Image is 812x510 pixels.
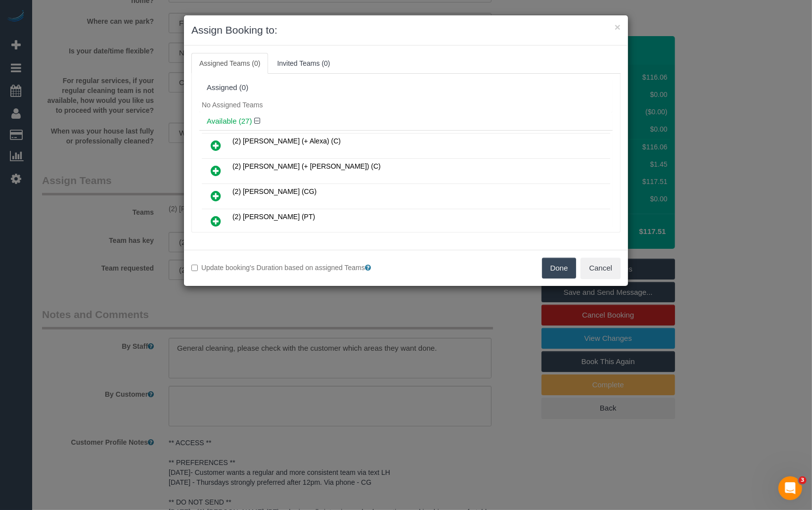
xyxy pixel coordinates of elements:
label: Update booking's Duration based on assigned Teams [191,263,399,273]
button: Cancel [581,258,621,278]
span: (2) [PERSON_NAME] (+ [PERSON_NAME]) (C) [232,162,381,170]
iframe: Intercom live chat [778,476,802,500]
span: (2) [PERSON_NAME] (CG) [232,187,316,195]
button: Done [542,258,577,278]
button: × [615,22,621,32]
a: Invited Teams (0) [269,53,338,74]
span: 3 [799,476,807,484]
input: Update booking's Duration based on assigned Teams [191,265,198,271]
span: (2) [PERSON_NAME] (PT) [232,213,315,221]
span: (2) [PERSON_NAME] (+ Alexa) (C) [232,137,341,145]
h4: Available (27) [207,117,605,126]
div: Assigned (0) [207,84,605,92]
a: Assigned Teams (0) [191,53,268,74]
h3: Assign Booking to: [191,23,621,38]
span: No Assigned Teams [202,101,263,109]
